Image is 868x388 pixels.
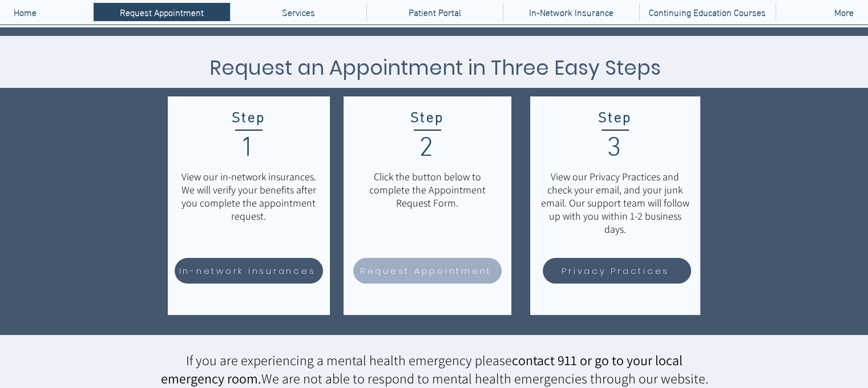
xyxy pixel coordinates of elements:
[355,170,500,209] p: Click the button below to complete the Appointment Request Form.
[503,3,639,21] a: In-Network Insurance
[94,3,230,21] a: Request Appointment
[176,170,321,223] p: View our in-network insurances. We will verify your benefits after you complete the appointment r...
[598,110,632,127] span: Step
[175,258,323,284] a: In-network insurances
[360,264,492,277] span: Request Appointment
[179,264,316,277] span: In-network insurances
[562,264,669,277] span: Privacy Practices
[353,258,502,284] a: Request Appointment
[523,3,619,21] p: In-Network Insurance
[154,351,715,387] p: If you are experiencing a mental health emergency please We are not able to respond to mental hea...
[607,132,623,165] span: 3
[8,3,42,21] p: Home
[114,3,209,21] p: Request Appointment
[230,3,366,21] div: Services
[639,3,776,21] a: Continuing Education Courses
[403,3,467,21] p: Patient Portal
[419,132,435,165] span: 2
[539,170,691,236] p: View our Privacy Practices and check your email, and your junk email. Our support team will follo...
[829,3,859,21] p: More
[643,3,772,21] p: Continuing Education Courses
[155,52,716,83] h3: Request an Appointment in Three Easy Steps
[410,110,444,127] span: Step
[232,110,265,127] span: Step
[161,351,683,387] span: contact 911 or go to your local emergency room.
[366,3,503,21] a: Patient Portal
[276,3,321,21] p: Services
[240,132,256,165] span: 1
[543,258,691,284] a: Privacy Practices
